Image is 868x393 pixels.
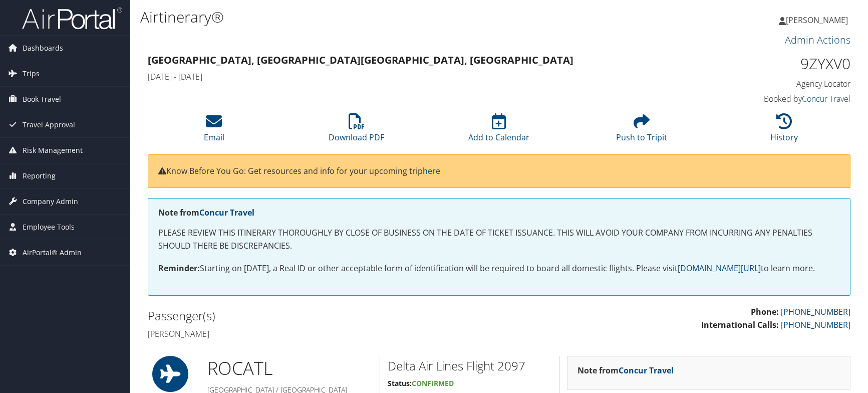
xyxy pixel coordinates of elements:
strong: Note from [158,207,254,218]
span: Confirmed [412,378,454,388]
h2: Passenger(s) [148,307,492,324]
span: Trips [23,61,40,86]
span: Company Admin [23,189,78,214]
span: Risk Management [23,138,83,163]
span: Dashboards [23,36,63,61]
span: Employee Tools [23,215,75,240]
a: [PHONE_NUMBER] [781,319,850,330]
p: PLEASE REVIEW THIS ITINERARY THOROUGHLY BY CLOSE OF BUSINESS ON THE DATE OF TICKET ISSUANCE. THIS... [158,227,840,252]
span: [PERSON_NAME] [786,15,848,26]
p: Know Before You Go: Get resources and info for your upcoming trip [158,165,840,178]
strong: Reminder: [158,263,200,274]
a: Download PDF [329,119,384,143]
a: here [423,165,440,176]
a: History [770,119,798,143]
a: Email [204,119,224,143]
h1: Airtinerary® [140,7,619,28]
a: Concur Travel [619,365,674,376]
span: Reporting [23,163,56,188]
a: Push to Tripit [616,119,667,143]
a: [DOMAIN_NAME][URL] [678,263,761,274]
a: Admin Actions [785,33,850,47]
a: Add to Calendar [468,119,529,143]
strong: Phone: [751,306,779,317]
h1: 9ZYXV0 [686,53,850,74]
h4: [DATE] - [DATE] [148,71,671,82]
strong: [GEOGRAPHIC_DATA], [GEOGRAPHIC_DATA] [GEOGRAPHIC_DATA], [GEOGRAPHIC_DATA] [148,53,573,67]
a: [PHONE_NUMBER] [781,306,850,317]
span: Travel Approval [23,112,75,137]
a: Concur Travel [199,207,254,218]
h4: Agency Locator [686,78,850,89]
span: Book Travel [23,87,61,112]
h1: ROC ATL [207,356,372,381]
strong: International Calls: [701,319,779,330]
img: airportal-logo.png [22,7,122,30]
p: Starting on [DATE], a Real ID or other acceptable form of identification will be required to boar... [158,262,840,275]
strong: Note from [577,365,674,376]
strong: Status: [388,378,412,388]
h4: [PERSON_NAME] [148,328,492,339]
h4: Booked by [686,93,850,104]
a: Concur Travel [802,93,850,104]
a: [PERSON_NAME] [779,5,858,35]
h2: Delta Air Lines Flight 2097 [388,357,551,374]
span: AirPortal® Admin [23,240,82,265]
